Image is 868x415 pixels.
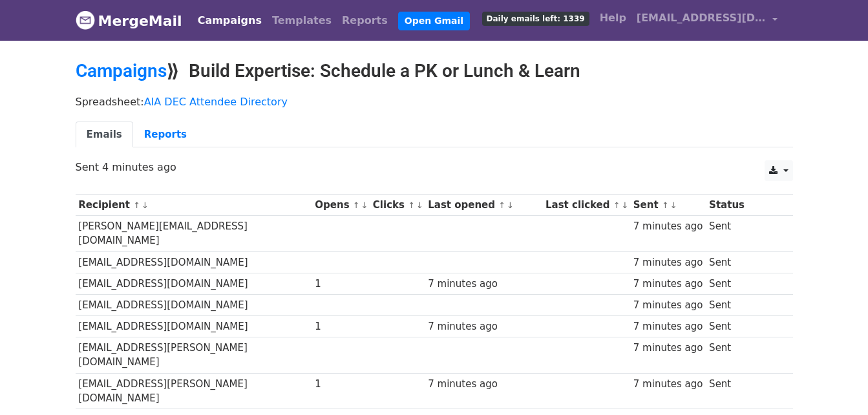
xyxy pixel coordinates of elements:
[353,200,360,210] a: ↑
[76,160,793,174] p: Sent 4 minutes ago
[706,251,787,273] td: Sent
[706,294,787,315] td: Sent
[706,216,787,252] td: Sent
[633,219,703,234] div: 7 minutes ago
[482,12,589,26] span: Daily emails left: 1339
[76,294,312,315] td: [EMAIL_ADDRESS][DOMAIN_NAME]
[706,373,787,409] td: Sent
[133,200,140,210] a: ↑
[631,5,783,36] a: [EMAIL_ADDRESS][DOMAIN_NAME]
[76,373,312,409] td: [EMAIL_ADDRESS][PERSON_NAME][DOMAIN_NAME]
[361,200,368,210] a: ↓
[133,122,198,148] a: Reports
[637,10,766,26] span: [EMAIL_ADDRESS][DOMAIN_NAME]
[76,60,167,81] a: Campaigns
[595,5,631,31] a: Help
[315,377,366,392] div: 1
[416,200,423,210] a: ↓
[633,319,703,334] div: 7 minutes ago
[498,200,505,210] a: ↑
[76,251,312,273] td: [EMAIL_ADDRESS][DOMAIN_NAME]
[76,316,312,337] td: [EMAIL_ADDRESS][DOMAIN_NAME]
[706,195,787,216] th: Status
[144,96,288,108] a: AIA DEC Attendee Directory
[633,377,703,392] div: 7 minutes ago
[633,255,703,270] div: 7 minutes ago
[428,319,539,334] div: 7 minutes ago
[633,277,703,292] div: 7 minutes ago
[370,195,425,216] th: Clicks
[76,7,182,34] a: MergeMail
[622,200,629,210] a: ↓
[76,10,95,30] img: MergeMail logo
[425,195,542,216] th: Last opened
[408,200,415,210] a: ↑
[76,337,312,374] td: [EMAIL_ADDRESS][PERSON_NAME][DOMAIN_NAME]
[337,8,393,34] a: Reports
[76,216,312,252] td: [PERSON_NAME][EMAIL_ADDRESS][DOMAIN_NAME]
[542,195,630,216] th: Last clicked
[633,298,703,313] div: 7 minutes ago
[76,60,793,82] h2: ⟫ Build Expertise: Schedule a PK or Lunch & Learn
[76,195,312,216] th: Recipient
[630,195,706,216] th: Sent
[76,273,312,294] td: [EMAIL_ADDRESS][DOMAIN_NAME]
[507,200,514,210] a: ↓
[315,277,366,292] div: 1
[193,8,267,34] a: Campaigns
[398,12,470,30] a: Open Gmail
[670,200,677,210] a: ↓
[76,122,133,148] a: Emails
[706,337,787,374] td: Sent
[706,273,787,294] td: Sent
[312,195,370,216] th: Opens
[76,95,793,109] p: Spreadsheet:
[267,8,337,34] a: Templates
[315,319,366,334] div: 1
[428,377,539,392] div: 7 minutes ago
[633,341,703,356] div: 7 minutes ago
[662,200,669,210] a: ↑
[613,200,620,210] a: ↑
[706,316,787,337] td: Sent
[477,5,595,31] a: Daily emails left: 1339
[428,277,539,292] div: 7 minutes ago
[142,200,149,210] a: ↓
